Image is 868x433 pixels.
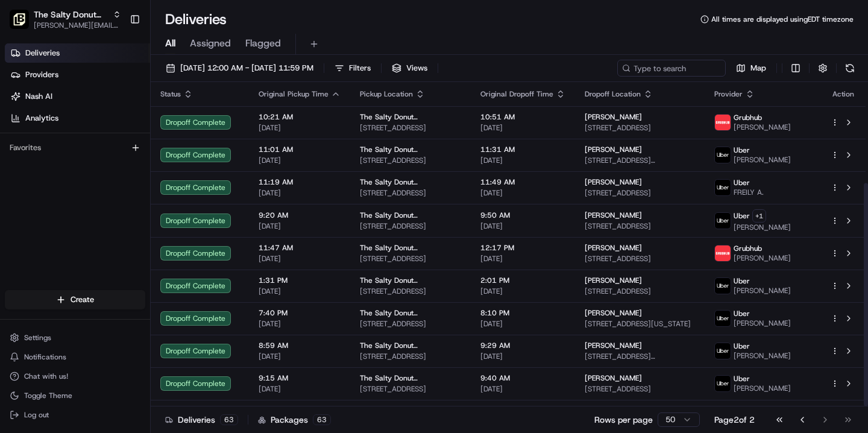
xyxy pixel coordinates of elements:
[715,180,731,195] img: uber-new-logo.jpeg
[711,14,854,24] span: All times are displayed using EDT timezone
[5,109,150,128] a: Analytics
[24,410,49,420] span: Log out
[585,276,642,285] span: [PERSON_NAME]
[259,112,341,122] span: 10:21 AM
[180,63,313,74] span: [DATE] 12:00 AM - [DATE] 11:59 PM
[360,384,461,394] span: [STREET_ADDRESS]
[734,286,791,296] span: [PERSON_NAME]
[617,60,726,77] input: Type to search
[734,223,791,232] span: [PERSON_NAME]
[259,89,329,99] span: Original Pickup Time
[734,309,750,318] span: Uber
[34,21,121,30] span: [PERSON_NAME][EMAIL_ADDRESS][DOMAIN_NAME]
[245,36,281,51] span: Flagged
[480,123,565,133] span: [DATE]
[585,243,642,253] span: [PERSON_NAME]
[190,36,231,51] span: Assigned
[360,319,461,329] span: [STREET_ADDRESS]
[165,414,238,426] div: Deliveries
[585,352,695,361] span: [STREET_ADDRESS][PERSON_NAME]
[25,48,60,58] span: Deliveries
[360,177,461,187] span: The Salty Donut ([PERSON_NAME])
[259,188,341,198] span: [DATE]
[585,373,642,383] span: [PERSON_NAME]
[585,177,642,187] span: [PERSON_NAME]
[734,374,750,384] span: Uber
[360,308,461,318] span: The Salty Donut ([PERSON_NAME])
[585,286,695,296] span: [STREET_ADDRESS]
[585,308,642,318] span: [PERSON_NAME]
[360,254,461,264] span: [STREET_ADDRESS]
[160,89,181,99] span: Status
[259,319,341,329] span: [DATE]
[480,188,565,198] span: [DATE]
[360,221,461,231] span: [STREET_ADDRESS]
[24,333,51,343] span: Settings
[734,211,750,221] span: Uber
[259,308,341,318] span: 7:40 PM
[5,87,150,106] a: Nash AI
[480,243,565,253] span: 12:17 PM
[480,89,553,99] span: Original Dropoff Time
[734,351,791,361] span: [PERSON_NAME]
[714,414,755,426] div: Page 2 of 2
[734,113,762,122] span: Grubhub
[406,63,427,74] span: Views
[480,341,565,350] span: 9:29 AM
[5,43,150,63] a: Deliveries
[5,368,145,385] button: Chat with us!
[34,8,108,21] button: The Salty Donut ([PERSON_NAME])
[734,341,750,351] span: Uber
[360,145,461,154] span: The Salty Donut ([PERSON_NAME])
[5,329,145,346] button: Settings
[24,391,72,400] span: Toggle Theme
[259,221,341,231] span: [DATE]
[734,155,791,165] span: [PERSON_NAME]
[259,243,341,253] span: 11:47 AM
[734,384,791,393] span: [PERSON_NAME]
[480,112,565,122] span: 10:51 AM
[259,373,341,383] span: 9:15 AM
[220,414,238,425] div: 63
[594,414,653,426] p: Rows per page
[480,254,565,264] span: [DATE]
[24,371,68,381] span: Chat with us!
[585,384,695,394] span: [STREET_ADDRESS]
[480,384,565,394] span: [DATE]
[5,349,145,365] button: Notifications
[349,63,371,74] span: Filters
[480,308,565,318] span: 8:10 PM
[360,341,461,350] span: The Salty Donut ([PERSON_NAME])
[360,112,461,122] span: The Salty Donut ([PERSON_NAME])
[480,319,565,329] span: [DATE]
[259,254,341,264] span: [DATE]
[24,352,66,362] span: Notifications
[5,5,125,34] button: The Salty Donut (Tennyson)The Salty Donut ([PERSON_NAME])[PERSON_NAME][EMAIL_ADDRESS][DOMAIN_NAME]
[715,343,731,359] img: uber-new-logo.jpeg
[5,387,145,404] button: Toggle Theme
[360,243,461,253] span: The Salty Donut ([PERSON_NAME])
[259,210,341,220] span: 9:20 AM
[480,286,565,296] span: [DATE]
[25,69,58,80] span: Providers
[259,341,341,350] span: 8:59 AM
[715,311,731,326] img: uber-new-logo.jpeg
[585,89,641,99] span: Dropoff Location
[360,156,461,165] span: [STREET_ADDRESS]
[734,253,791,263] span: [PERSON_NAME]
[731,60,772,77] button: Map
[585,254,695,264] span: [STREET_ADDRESS]
[750,63,766,74] span: Map
[165,36,175,51] span: All
[734,276,750,286] span: Uber
[259,384,341,394] span: [DATE]
[259,156,341,165] span: [DATE]
[715,115,731,130] img: 5e692f75ce7d37001a5d71f1
[259,286,341,296] span: [DATE]
[585,221,695,231] span: [STREET_ADDRESS]
[480,373,565,383] span: 9:40 AM
[734,244,762,253] span: Grubhub
[752,209,766,223] button: +1
[715,147,731,163] img: uber-new-logo.jpeg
